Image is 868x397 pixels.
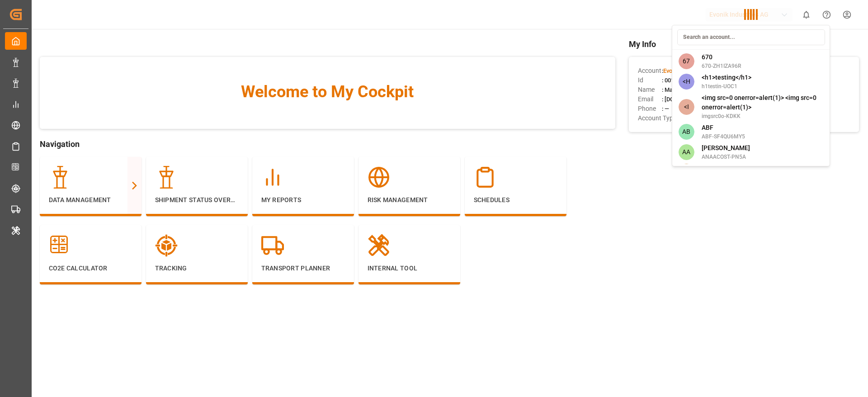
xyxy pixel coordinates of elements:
[816,5,837,25] button: Help Center
[638,104,662,113] span: Phone
[629,38,859,50] span: My Info
[638,66,662,76] span: Account
[638,113,676,123] span: Account Type
[155,264,239,273] p: Tracking
[49,264,132,273] p: CO2e Calculator
[155,195,239,205] p: Shipment Status Overview
[796,5,816,25] button: show 0 new notifications
[677,29,825,45] input: Search an account...
[58,80,597,104] span: Welcome to My Cockpit
[474,195,557,205] p: Schedules
[662,105,669,112] span: : —
[662,77,722,84] span: : 0011t000013eqN2AAI
[40,138,615,150] span: Navigation
[49,195,132,205] p: Data Management
[368,195,451,205] p: Risk Management
[261,264,345,273] p: Transport Planner
[663,67,717,74] span: Evonik Industries AG
[261,195,345,205] p: My Reports
[638,95,662,104] span: Email
[638,76,662,85] span: Id
[662,67,717,74] span: :
[662,86,692,93] span: : Madhu T V
[368,264,451,273] p: Internal Tool
[662,96,804,103] span: : [DOMAIN_NAME][EMAIL_ADDRESS][DOMAIN_NAME]
[638,85,662,95] span: Name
